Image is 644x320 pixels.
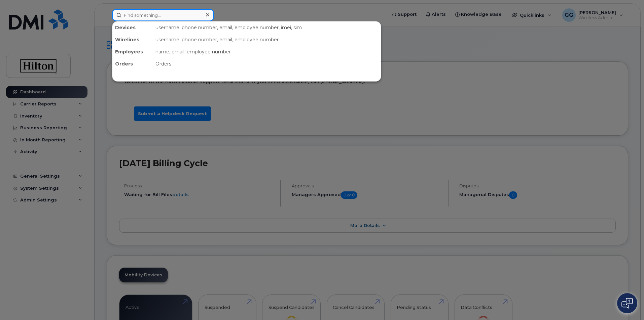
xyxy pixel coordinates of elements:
div: name, email, employee number [153,46,381,58]
div: Orders [112,58,153,70]
div: username, phone number, email, employee number [153,34,381,46]
div: Employees [112,46,153,58]
div: Orders [153,58,381,70]
div: Wirelines [112,34,153,46]
div: username, phone number, email, employee number, imei, sim [153,21,381,34]
div: Devices [112,21,153,34]
img: Open chat [621,298,633,309]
